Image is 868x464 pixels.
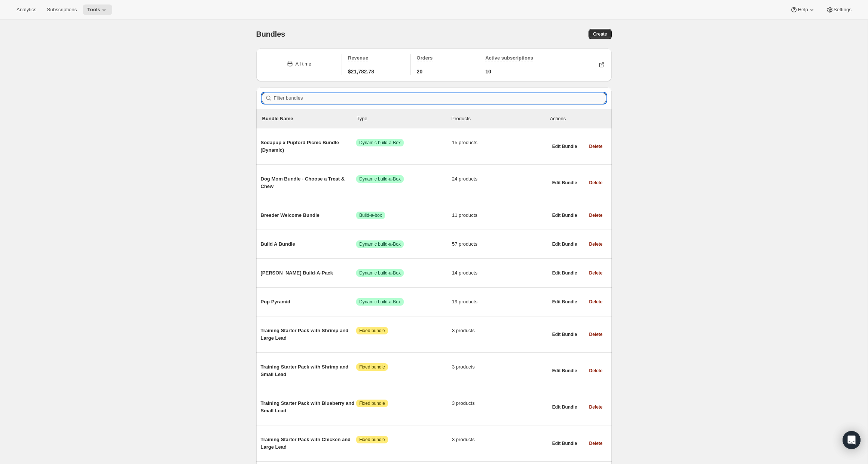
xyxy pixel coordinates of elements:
span: Edit Bundle [552,270,577,276]
button: Help [786,4,820,15]
span: Revenue [348,55,368,61]
button: Subscriptions [42,4,81,15]
button: Delete [584,329,607,340]
span: Dynamic build-a-Box [359,140,401,146]
button: Edit Bundle [548,438,582,449]
div: All time [295,60,311,68]
span: Fixed bundle [359,364,385,370]
button: Delete [584,210,607,221]
span: Subscriptions [47,7,77,13]
span: Tools [87,7,100,13]
span: 3 products [452,436,548,443]
span: Bundles [256,30,285,38]
span: Build-a-box [359,212,382,218]
span: Delete [589,368,602,374]
button: Delete [584,178,607,188]
span: 19 products [452,298,548,306]
button: Delete [584,239,607,249]
button: Delete [584,141,607,152]
span: Delete [589,212,602,218]
span: Pup Pyramid [261,298,357,306]
span: Delete [589,299,602,305]
button: Edit Bundle [548,239,582,249]
button: Edit Bundle [548,297,582,307]
span: 57 products [452,240,548,248]
span: 15 products [452,139,548,146]
button: Delete [584,402,607,412]
span: Delete [589,440,602,446]
span: Analytics [16,7,36,13]
span: Training Starter Pack with Shrimp and Small Lead [261,363,357,378]
p: Bundle Name [262,115,357,122]
span: Dynamic build-a-Box [359,176,401,182]
span: Edit Bundle [552,212,577,218]
div: Open Intercom Messenger [843,431,861,449]
span: Delete [589,404,602,410]
button: Edit Bundle [548,402,582,412]
div: Type [357,115,452,122]
span: 10 [485,68,491,75]
span: 11 products [452,212,548,219]
span: 3 products [452,327,548,334]
span: Training Starter Pack with Blueberry and Small Lead [261,400,357,415]
input: Filter bundles [274,93,606,103]
span: Dynamic build-a-Box [359,241,401,247]
div: Actions [550,115,606,122]
button: Edit Bundle [548,141,582,152]
span: Create [593,31,607,37]
span: Delete [589,270,602,276]
span: Delete [589,143,602,149]
span: Sodapup x Pupford Picnic Bundle (Dynamic) [261,139,357,154]
button: Tools [83,4,112,15]
span: 3 products [452,363,548,371]
span: Edit Bundle [552,241,577,247]
span: Dynamic build-a-Box [359,270,401,276]
span: 24 products [452,175,548,183]
span: Edit Bundle [552,368,577,374]
button: Delete [584,268,607,278]
span: Breeder Welcome Bundle [261,212,357,219]
button: Edit Bundle [548,178,582,188]
button: Create [589,29,611,39]
span: Fixed bundle [359,328,385,334]
span: Edit Bundle [552,299,577,305]
button: Edit Bundle [548,329,582,340]
button: Edit Bundle [548,210,582,221]
span: $21,782.78 [348,68,374,75]
button: Delete [584,366,607,376]
span: Dynamic build-a-Box [359,299,401,305]
span: Edit Bundle [552,180,577,186]
span: Training Starter Pack with Shrimp and Large Lead [261,327,357,342]
button: Delete [584,297,607,307]
span: Training Starter Pack with Chicken and Large Lead [261,436,357,451]
span: 20 [417,68,423,75]
span: Dog Mom Bundle - Choose a Treat & Chew [261,175,357,190]
span: Edit Bundle [552,331,577,337]
span: Help [798,7,808,13]
button: Analytics [12,4,41,15]
span: Orders [417,55,433,61]
span: Fixed bundle [359,437,385,443]
span: Edit Bundle [552,143,577,149]
span: Fixed bundle [359,400,385,406]
span: Build A Bundle [261,240,357,248]
span: [PERSON_NAME] Build-A-Pack [261,269,357,277]
span: Active subscriptions [485,55,533,61]
button: Delete [584,438,607,449]
span: 3 products [452,400,548,407]
span: 14 products [452,269,548,277]
button: Edit Bundle [548,366,582,376]
span: Settings [834,7,852,13]
div: Products [452,115,546,122]
button: Settings [822,4,856,15]
span: Delete [589,331,602,337]
span: Delete [589,180,602,186]
span: Delete [589,241,602,247]
span: Edit Bundle [552,440,577,446]
button: Edit Bundle [548,268,582,278]
span: Edit Bundle [552,404,577,410]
